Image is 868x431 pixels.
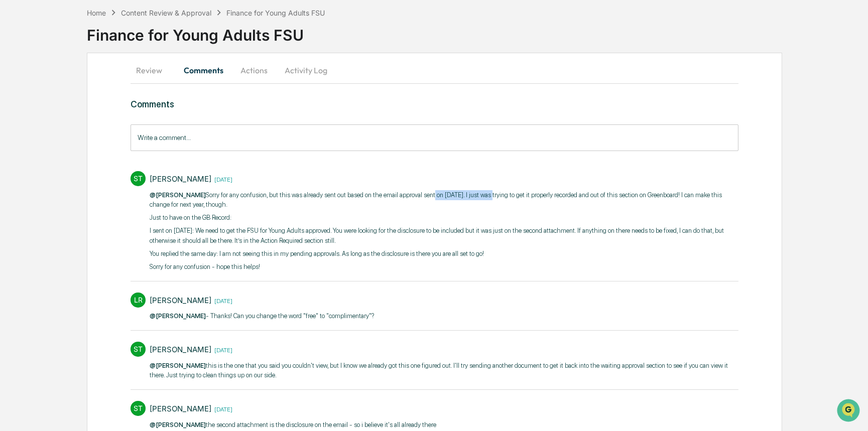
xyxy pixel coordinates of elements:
div: [PERSON_NAME] [150,345,211,354]
div: Start new chat [34,77,165,87]
input: Clear [26,46,166,56]
img: 1746055101610-c473b297-6a78-478c-a979-82029cc54cd1 [10,77,28,95]
button: Comments [176,58,231,82]
div: [PERSON_NAME] [150,296,211,305]
a: 🔎Data Lookup [6,141,67,160]
div: secondary tabs example [131,58,738,82]
span: @[PERSON_NAME] [150,312,206,320]
span: Preclearance [20,126,65,136]
h3: Comments [131,99,738,109]
span: Data Lookup [20,146,63,156]
span: @[PERSON_NAME] [150,421,206,428]
div: Home [87,9,106,17]
div: ST [131,342,146,357]
div: ST [131,401,146,416]
time: Thursday, July 31, 2025 at 11:50:55 AM MDT [211,404,232,413]
p: this is the one that you said you couldn't view, but I know we already got this one figured out. ... [150,361,738,380]
time: Friday, August 8, 2025 at 3:51:17 PM MDT [211,345,232,354]
div: 🔎 [10,147,18,155]
p: Sorry for any confusion, but this was already sent out based on the email approval sent on [DATE]... [150,190,738,210]
div: We're available if you need us! [34,87,127,95]
div: Finance for Young Adults FSU [226,9,325,17]
p: How can we help? [10,21,183,37]
p: - Thanks! Can you change the word "free" to "complimentary"? ​ [150,311,376,321]
button: Activity Log [277,58,335,82]
div: 🗄️ [73,127,81,135]
button: Actions [231,58,277,82]
button: Start new chat [171,80,183,92]
div: Content Review & Approval [121,9,211,17]
span: Attestations [83,126,125,136]
p: Sorry for any confusion - hope this helps! [150,262,738,272]
a: 🗄️Attestations [69,122,129,140]
div: ST [131,171,146,186]
time: Monday, August 11, 2025 at 9:27:01 AM MDT [211,296,232,305]
a: Powered byPylon [71,170,121,178]
p: the second attachment is the disclosure on the email - so i believe it's all already there​ [150,420,436,430]
p: You replied the same day: I am not seeing this in my pending approvals. As long as the disclosure... [150,249,738,259]
iframe: Open customer support [836,398,863,425]
a: 🖐️Preclearance [6,122,69,140]
div: Finance for Young Adults FSU [87,18,868,44]
div: 🖐️ [10,127,18,135]
div: LR [131,293,146,308]
button: Review [131,58,176,82]
span: @[PERSON_NAME] [150,362,206,369]
div: [PERSON_NAME] [150,174,211,184]
span: Pylon [100,170,121,178]
p: Just to have on the GB Record: [150,213,738,223]
p: I sent on [DATE]: We need to get the FSU for Young Adults approved. You were looking for the disc... [150,226,738,245]
div: [PERSON_NAME] [150,404,211,413]
time: Monday, August 11, 2025 at 10:01:12 AM MDT [211,175,232,183]
span: @[PERSON_NAME] [150,191,206,199]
